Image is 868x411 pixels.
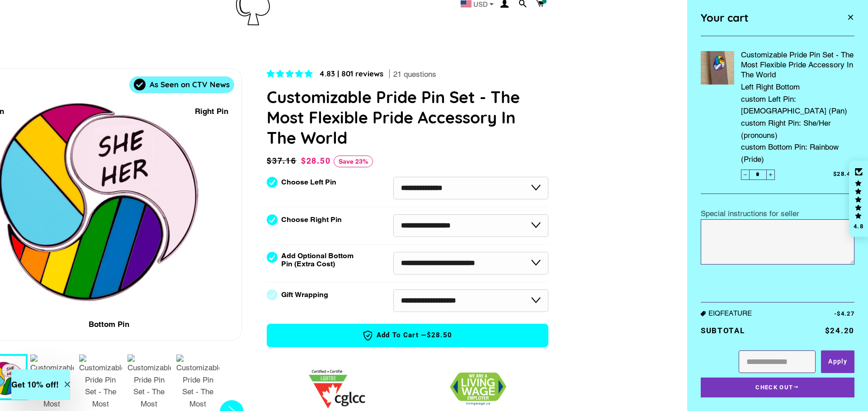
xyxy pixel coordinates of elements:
div: Bottom Pin [89,318,129,331]
div: Click to open Judge.me floating reviews tab [849,161,868,237]
label: Special instructions for seller [701,209,799,218]
span: Left Right Bottom [741,80,854,93]
button: Reduce item quantity by one [741,170,750,180]
button: Increase item quantity by one [766,170,775,180]
img: 1705457225.png [309,370,365,408]
span: USD [473,1,488,8]
span: custom Left Pin: [DEMOGRAPHIC_DATA] (Pan) [741,93,854,117]
span: 4.83 stars [267,69,315,78]
h1: Customizable Pride Pin Set - The Most Flexible Pride Accessory In The World [267,87,548,148]
span: Save 23% [334,156,373,167]
span: $28.50 [301,156,331,165]
span: custom Right Pin: She/Her (pronouns) [741,117,854,141]
input: quantity [741,170,775,180]
span: custom Bottom Pin: Rainbow (Pride) [741,141,854,165]
button: Apply [821,350,854,373]
span: $28.47 [797,170,854,179]
span: $37.16 [267,155,299,167]
span: 21 questions [393,69,436,80]
span: EIQFEATURE [701,309,803,318]
div: Right Pin [195,105,228,118]
div: Your cart [701,7,829,29]
span: 4.83 | 801 reviews [319,69,383,78]
img: 1706832627.png [450,373,506,406]
span: $28.50 [427,331,453,340]
label: Choose Left Pin [281,178,336,186]
span: Add to Cart — [281,330,534,341]
button: Add to Cart —$28.50 [267,324,548,347]
p: Subtotal [701,325,803,337]
div: 4.8 [853,223,864,229]
button: Check Out [701,378,854,397]
a: Customizable Pride Pin Set - The Most Flexible Pride Accessory In The World [741,50,854,80]
label: Choose Right Pin [281,216,342,224]
label: Gift Wrapping [281,291,328,299]
img: Customizable Pride Pin Set - The Most Flexible Pride Accessory In The World [701,51,734,85]
p: $24.20 [803,325,854,337]
span: -$4.27 [803,309,854,318]
label: Add Optional Bottom Pin (Extra Cost) [281,252,357,268]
